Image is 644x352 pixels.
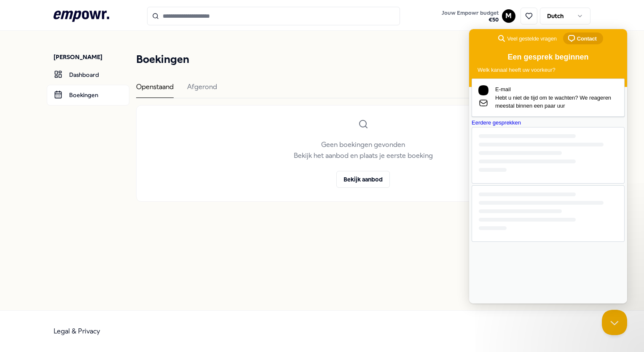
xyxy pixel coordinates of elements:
div: Afgerond [187,81,217,98]
h1: Boekingen [136,51,189,68]
p: Geen boekingen gevonden Bekijk het aanbod en plaats je eerste boeking [294,139,433,161]
iframe: Help Scout Beacon - Live Chat, Contact Form, and Knowledge Base [469,29,627,303]
div: Openstaand [136,81,174,98]
a: Boekingen [47,85,129,105]
a: Jouw Empowr budget€50 [438,7,502,25]
button: Bekijk aanbod [336,171,390,188]
iframe: Help Scout Beacon - Close [602,310,627,335]
input: Search for products, categories or subcategories [147,7,400,25]
button: Jouw Empowr budget€50 [440,8,500,25]
button: M [502,9,515,23]
a: Legal & Privacy [54,327,100,335]
span: € 50 [442,16,499,23]
span: Jouw Empowr budget [442,10,499,16]
p: [PERSON_NAME] [54,53,129,61]
a: Dashboard [47,65,129,85]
